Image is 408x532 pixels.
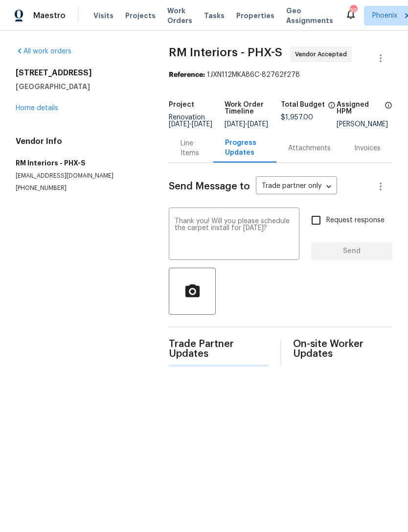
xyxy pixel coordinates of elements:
span: The total cost of line items that have been proposed by Opendoor. This sum includes line items th... [328,101,336,114]
div: 36 [350,6,357,16]
span: The hpm assigned to this work order. [385,101,392,121]
span: Request response [326,215,385,226]
span: Renovation [169,114,212,128]
span: Work Orders [167,6,192,25]
span: Projects [125,11,156,21]
span: [DATE] [248,121,268,128]
div: Attachments [288,143,331,153]
div: Trade partner only [256,179,337,195]
span: Visits [93,11,113,21]
span: - [169,121,212,128]
div: Progress Updates [225,138,265,158]
h5: Total Budget [281,101,325,108]
span: Geo Assignments [286,6,333,25]
span: Maestro [33,11,66,21]
b: Reference: [169,71,205,78]
span: On-site Worker Updates [293,339,392,359]
span: [DATE] [192,121,212,128]
span: Tasks [204,12,225,19]
span: Phoenix [372,11,397,21]
span: Send Message to [169,182,250,191]
div: [PERSON_NAME] [337,121,392,128]
span: $1,957.00 [281,114,313,121]
span: RM Interiors - PHX-S [169,46,282,58]
a: Home details [16,105,58,112]
h5: [GEOGRAPHIC_DATA] [16,82,145,92]
a: All work orders [16,48,71,55]
span: [DATE] [225,121,245,128]
span: Properties [236,11,274,21]
textarea: Thank you! Will you please schedule the carpet install for [DATE]? [175,218,294,252]
h4: Vendor Info [16,137,145,146]
span: [DATE] [169,121,189,128]
div: 1JXN112MKA86C-82762f278 [169,70,392,80]
h5: Project [169,101,194,108]
p: [PHONE_NUMBER] [16,184,145,192]
div: Line Items [181,139,202,158]
p: [EMAIL_ADDRESS][DOMAIN_NAME] [16,172,145,180]
div: Invoices [354,143,381,153]
span: Vendor Accepted [295,49,351,59]
span: - [225,121,268,128]
span: Trade Partner Updates [169,339,268,359]
h5: RM Interiors - PHX-S [16,158,145,168]
h5: Assigned HPM [337,101,382,115]
h5: Work Order Timeline [225,101,280,115]
h2: [STREET_ADDRESS] [16,68,145,78]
